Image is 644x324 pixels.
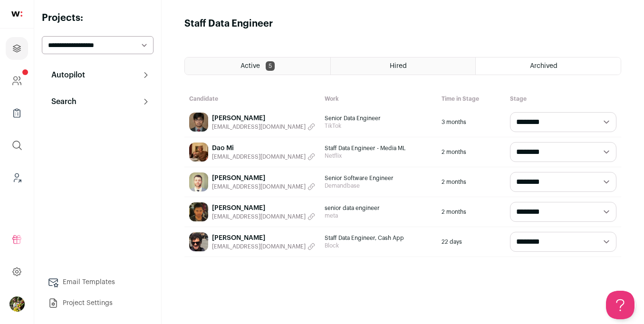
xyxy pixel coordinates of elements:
img: 170014ad010cca10957fecd5bf615258d6cf4eaa76c2047075581ecc23adeb5a [189,202,208,221]
div: 22 days [437,227,505,257]
span: [EMAIL_ADDRESS][DOMAIN_NAME] [212,213,306,220]
span: [EMAIL_ADDRESS][DOMAIN_NAME] [212,123,306,131]
div: Work [320,90,437,107]
div: 2 months [437,137,505,167]
p: Search [46,96,77,107]
img: 3c941d78fda8452cdde7218b95577f7488d05491d18bca94a05d3df08e9d483e [189,113,208,132]
a: [PERSON_NAME] [212,114,315,123]
a: Projects [6,37,28,60]
span: Demandbase [325,182,432,190]
span: TikTok [325,122,432,130]
button: [EMAIL_ADDRESS][DOMAIN_NAME] [212,123,315,131]
a: Hired [331,57,476,75]
span: Block [325,242,432,249]
button: [EMAIL_ADDRESS][DOMAIN_NAME] [212,243,315,250]
a: [PERSON_NAME] [212,233,315,243]
span: Active [240,63,260,69]
a: Dao Mi [212,143,315,153]
iframe: Toggle Customer Support [606,291,634,319]
div: 2 months [437,197,505,227]
div: 2 months [437,167,505,197]
h2: Projects: [42,11,154,25]
button: Autopilot [42,66,154,85]
button: [EMAIL_ADDRESS][DOMAIN_NAME] [212,183,315,191]
button: Open dropdown [10,296,25,312]
span: Hired [390,63,407,69]
span: [EMAIL_ADDRESS][DOMAIN_NAME] [212,153,306,161]
h1: Staff Data Engineer [184,17,621,30]
div: Time in Stage [437,90,505,107]
a: Email Templates [42,273,154,292]
span: Staff Data Engineer - Media ML [325,144,432,152]
span: Senior Software Engineer [325,174,432,182]
span: senior data engineer [325,204,432,212]
a: Active 5 [185,57,330,75]
button: [EMAIL_ADDRESS][DOMAIN_NAME] [212,153,315,161]
div: Stage [505,90,621,107]
div: Candidate [184,90,320,107]
div: 3 months [437,107,505,137]
button: [EMAIL_ADDRESS][DOMAIN_NAME] [212,213,315,220]
a: Company Lists [6,102,28,124]
img: e382f1f67d9ba8907f55309ad7a8131e31c263aa4d6f9f9e4b6d429059d16206.jpg [189,232,208,251]
p: Autopilot [46,69,85,81]
img: 6689865-medium_jpg [10,296,25,312]
a: Leads (Backoffice) [6,166,28,189]
a: Company and ATS Settings [6,69,28,92]
span: Staff Data Engineer, Cash App [325,234,432,242]
a: Project Settings [42,294,154,313]
span: Senior Data Engineer [325,114,432,122]
img: 9a4ff4b7e8af77cbdd0dd47807c93b85cd33cc7dc052d22b334c060c230e07f9 [189,172,208,191]
a: [PERSON_NAME] [212,173,315,183]
span: Netflix [325,152,432,160]
span: Archived [530,63,557,69]
span: [EMAIL_ADDRESS][DOMAIN_NAME] [212,183,306,191]
a: [PERSON_NAME] [212,203,315,213]
img: bfc47cdc2b2e2ec9f1b79bba5107964e5e8d1f85d710ebbafa7e7b32c1948734.jpg [189,143,208,162]
span: 5 [266,61,275,71]
img: wellfound-shorthand-0d5821cbd27db2630d0214b213865d53afaa358527fdda9d0ea32b1df1b89c2c.svg [11,11,22,17]
button: Search [42,92,154,111]
span: [EMAIL_ADDRESS][DOMAIN_NAME] [212,243,306,250]
span: meta [325,212,432,219]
